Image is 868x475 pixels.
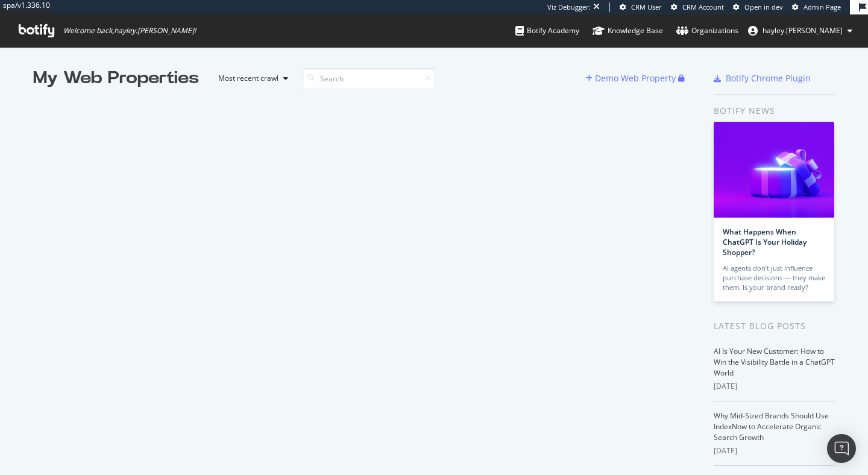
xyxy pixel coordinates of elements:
[586,73,678,83] a: Demo Web Property
[631,2,662,11] span: CRM User
[714,319,835,333] div: Latest Blog Posts
[714,122,834,218] img: What Happens When ChatGPT Is Your Holiday Shopper?
[723,227,807,257] a: What Happens When ChatGPT Is Your Holiday Shopper?
[209,69,293,88] button: Most recent crawl
[593,14,663,47] a: Knowledge Base
[723,263,825,292] div: AI agents don’t just influence purchase decisions — they make them. Is your brand ready?
[303,68,435,89] input: Search
[63,26,196,36] span: Welcome back, hayley.[PERSON_NAME] !
[714,445,835,456] div: [DATE]
[738,21,862,40] button: hayley.[PERSON_NAME]
[726,72,811,84] div: Botify Chrome Plugin
[763,25,843,36] span: hayley.sherman
[804,2,841,11] span: Admin Page
[682,2,724,11] span: CRM Account
[714,381,835,392] div: [DATE]
[792,2,841,12] a: Admin Page
[547,2,591,12] div: Viz Debugger:
[744,2,783,11] span: Open in dev
[218,75,278,82] div: Most recent crawl
[714,72,811,84] a: Botify Chrome Plugin
[593,25,663,37] div: Knowledge Base
[33,66,199,90] div: My Web Properties
[827,434,856,463] div: Open Intercom Messenger
[676,25,738,37] div: Organizations
[620,2,662,12] a: CRM User
[595,72,676,84] div: Demo Web Property
[515,25,579,37] div: Botify Academy
[714,104,835,118] div: Botify news
[586,69,678,88] button: Demo Web Property
[671,2,724,12] a: CRM Account
[515,14,579,47] a: Botify Academy
[733,2,783,12] a: Open in dev
[714,411,829,442] a: Why Mid-Sized Brands Should Use IndexNow to Accelerate Organic Search Growth
[714,346,835,378] a: AI Is Your New Customer: How to Win the Visibility Battle in a ChatGPT World
[676,14,738,47] a: Organizations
